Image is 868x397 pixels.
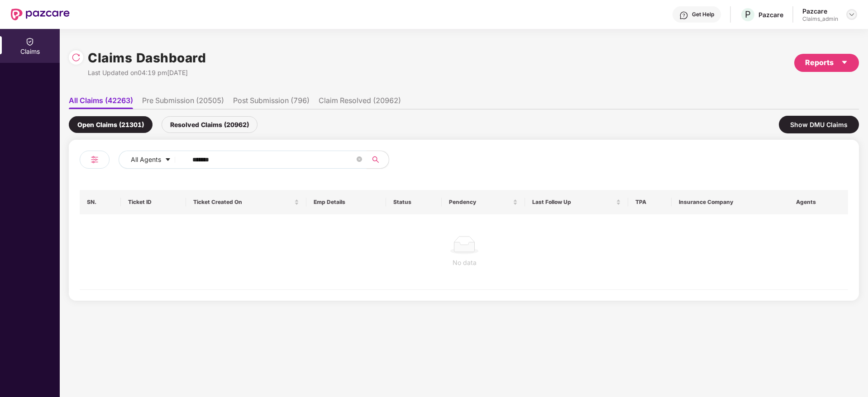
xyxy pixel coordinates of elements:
li: Claim Resolved (20962) [319,96,401,109]
button: search [367,151,389,169]
div: Last Updated on 04:19 pm[DATE] [88,68,206,78]
th: Emp Details [306,190,386,214]
span: caret-down [165,156,171,164]
th: Pendency [442,190,525,214]
h1: Claims Dashboard [88,48,206,68]
img: New Pazcare Logo [11,9,70,20]
div: Resolved Claims (20962) [162,116,258,133]
span: close-circle [357,156,362,164]
li: Post Submission (796) [233,96,310,109]
th: SN. [80,190,121,214]
li: All Claims (42263) [69,96,133,109]
div: Claims_admin [802,15,838,23]
div: Show DMU Claims [779,116,859,133]
th: Agents [789,190,848,214]
th: Ticket Created On [186,190,306,214]
img: svg+xml;base64,PHN2ZyB4bWxucz0iaHR0cDovL3d3dy53My5vcmcvMjAwMC9zdmciIHdpZHRoPSIyNCIgaGVpZ2h0PSIyNC... [89,154,100,165]
span: search [367,156,384,163]
div: Get Help [692,11,714,18]
span: Last Follow Up [532,198,614,206]
div: No data [87,258,842,268]
span: Pendency [449,198,511,206]
th: TPA [628,190,672,214]
th: Last Follow Up [525,190,628,214]
span: caret-down [841,59,848,66]
div: Pazcare [758,10,783,19]
th: Status [386,190,442,214]
span: All Agents [131,155,161,165]
th: Ticket ID [121,190,186,214]
span: P [745,9,751,20]
button: All Agentscaret-down [119,151,191,169]
div: Reports [805,57,848,68]
span: close-circle [357,156,362,162]
span: Ticket Created On [193,198,292,206]
img: svg+xml;base64,PHN2ZyBpZD0iQ2xhaW0iIHhtbG5zPSJodHRwOi8vd3d3LnczLm9yZy8yMDAwL3N2ZyIgd2lkdGg9IjIwIi... [25,37,34,46]
div: Pazcare [802,7,838,15]
img: svg+xml;base64,PHN2ZyBpZD0iSGVscC0zMngzMiIgeG1sbnM9Imh0dHA6Ly93d3cudzMub3JnLzIwMDAvc3ZnIiB3aWR0aD... [679,11,688,20]
li: Pre Submission (20505) [142,96,224,109]
div: Open Claims (21301) [69,116,153,133]
img: svg+xml;base64,PHN2ZyBpZD0iRHJvcGRvd24tMzJ4MzIiIHhtbG5zPSJodHRwOi8vd3d3LnczLm9yZy8yMDAwL3N2ZyIgd2... [848,11,855,18]
th: Insurance Company [672,190,790,214]
img: svg+xml;base64,PHN2ZyBpZD0iUmVsb2FkLTMyeDMyIiB4bWxucz0iaHR0cDovL3d3dy53My5vcmcvMjAwMC9zdmciIHdpZH... [72,53,81,62]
